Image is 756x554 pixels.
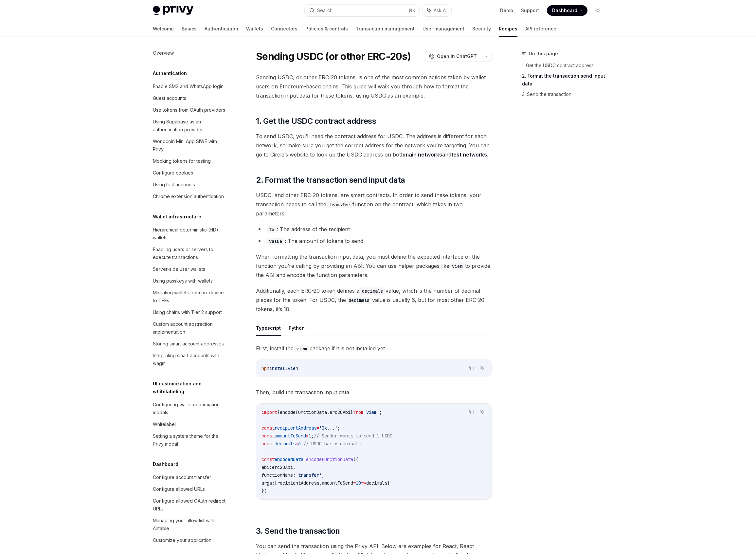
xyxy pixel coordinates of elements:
a: Configure allowed OAuth redirect URLs [148,495,231,515]
div: Configure cookies [153,169,193,177]
span: encodeFunctionData [280,409,327,415]
span: To send USDC, you’ll need the contract address for USDC. The address is different for each networ... [256,132,492,159]
a: 2. Format the transaction send input data [522,71,608,89]
span: erc20Abi [330,409,351,415]
a: Using test accounts [148,179,231,191]
a: Server-side user wallets [148,263,231,275]
div: Whitelabel [153,420,176,428]
span: , [327,409,330,415]
button: Python [289,320,305,336]
span: const [261,441,275,447]
span: Dashboard [552,7,577,14]
a: Recipes [499,21,517,37]
div: Configure account transfer [153,473,211,481]
a: Using passkeys with wallets [148,275,231,287]
span: [ [275,480,277,486]
a: API reference [525,21,556,37]
a: Security [472,21,491,37]
a: Chrome extension authentication [148,191,231,202]
button: Ask AI [478,364,486,372]
a: Configuring wallet confirmation modals [148,399,231,418]
a: Customize your application [148,534,231,546]
button: Copy the contents from the code block [467,364,476,372]
span: 3. Send the transaction [256,526,340,536]
a: User management [423,21,464,37]
div: Managing your allow list with Airtable [153,517,227,532]
button: Copy the contents from the code block [467,408,476,416]
div: Using chains with Tier 2 support [153,308,222,316]
span: , [319,480,322,486]
span: , [322,472,324,478]
a: Mocking tokens for testing [148,155,231,167]
div: Custom account abstraction implementation [153,320,227,336]
span: recipientAddress [275,425,316,431]
code: decimals [359,287,386,295]
a: Enable SMS and WhatsApp login [148,81,231,92]
span: Ask AI [434,7,447,14]
div: Using test accounts [153,181,195,189]
span: Sending USDC, or other ERC-20 tokens, is one of the most common actions taken by wallet users on ... [256,73,492,100]
span: = [316,425,319,431]
span: Additionally, each ERC-20 token defines a value, which is the number of decimal places for the to... [256,286,492,314]
a: Hierarchical deterministic (HD) wallets [148,224,231,244]
span: import [261,409,277,415]
span: const [261,425,275,431]
span: 10 [356,480,361,486]
a: Managing your allow list with Airtable [148,515,231,534]
a: Configure allowed URLs [148,483,231,495]
li: : The amount of tokens to send [256,236,492,246]
div: Configure allowed OAuth redirect URLs [153,497,227,513]
a: Using chains with Tier 2 support [148,306,231,318]
a: Use tokens from OAuth providers [148,104,231,116]
div: Customize your application [153,536,211,544]
code: transfer [326,201,352,208]
a: Authentication [205,21,238,37]
span: abi: [261,464,272,470]
div: Configuring wallet confirmation modals [153,401,227,416]
button: Open in ChatGPT [425,51,481,62]
a: Overview [148,47,231,59]
button: Toggle dark mode [593,5,603,16]
span: 6 [298,441,301,447]
span: encodedData [275,456,303,462]
span: functionName: [261,472,296,478]
span: } [351,409,353,415]
span: = [303,456,306,462]
a: Basics [182,21,197,37]
a: Welcome [153,21,174,37]
a: Transaction management [356,21,415,37]
img: light logo [153,6,193,15]
div: Setting a system theme for the Privy modal [153,432,227,448]
div: Mocking tokens for testing [153,157,211,165]
span: ; [379,409,382,415]
a: test networks [451,151,487,158]
span: = [296,441,298,447]
a: Enabling users or servers to execute transactions [148,244,231,263]
a: 1. Get the USDC contract address [522,60,608,71]
a: Setting a system theme for the Privy modal [148,430,231,450]
div: Hierarchical deterministic (HD) wallets [153,226,227,242]
span: amountToSend [322,480,353,486]
a: main networks [404,151,442,158]
span: decimals [275,441,296,447]
code: value [266,238,285,245]
span: ] [387,480,390,486]
button: Search...⌘K [305,5,419,16]
div: Using Supabase as an authentication provider [153,118,227,134]
span: USDC, and other ERC-20 tokens, are smart contracts. In order to send these tokens, your transacti... [256,191,492,218]
h5: Authentication [153,69,187,77]
span: decimals [366,480,387,486]
a: Whitelabel [148,418,231,430]
span: Open in ChatGPT [437,53,477,60]
span: On this page [529,50,558,58]
div: Search... [317,7,335,14]
span: First, install the package if it is not installed yet. [256,344,492,353]
span: args: [261,480,275,486]
span: erc20Abi [272,464,293,470]
div: Chrome extension authentication [153,193,224,200]
a: 3. Send the transaction [522,89,608,100]
span: 2. Format the transaction send input data [256,175,405,185]
span: ; [337,425,340,431]
a: Integrating smart accounts with wagmi [148,350,231,369]
a: Demo [500,7,513,14]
